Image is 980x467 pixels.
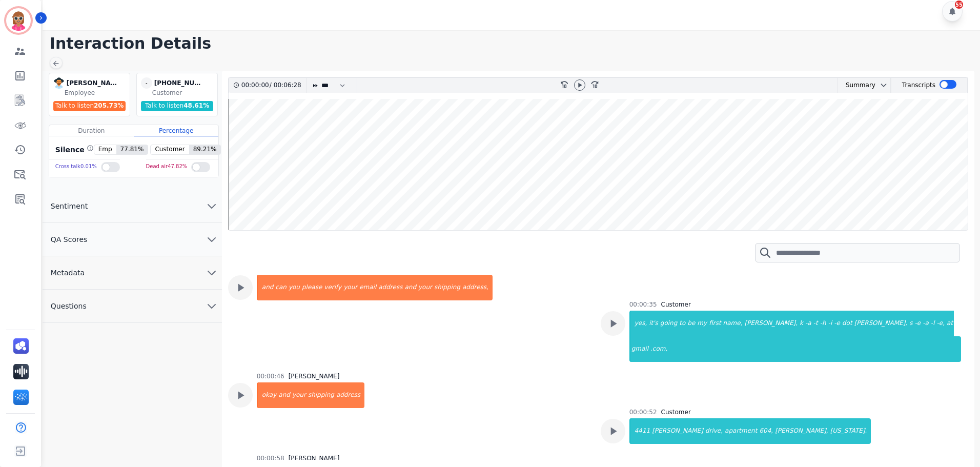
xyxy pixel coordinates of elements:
[289,372,340,380] div: [PERSON_NAME]
[116,145,148,154] span: 77.81 %
[774,418,829,444] div: [PERSON_NAME],
[377,275,403,300] div: address
[277,382,291,408] div: and
[946,311,954,336] div: at
[704,418,724,444] div: drive,
[649,336,961,362] div: .com,
[880,81,888,89] svg: chevron down
[152,89,215,97] div: Customer
[686,311,696,336] div: be
[461,275,493,300] div: address,
[833,311,841,336] div: -e
[55,159,97,174] div: Cross talk 0.01 %
[875,81,888,89] button: chevron down
[272,78,300,93] div: 00:06:28
[804,311,812,336] div: -a
[141,101,214,111] div: Talk to listen
[758,418,774,444] div: 604,
[53,145,94,155] div: Silence
[913,311,922,336] div: -e
[403,275,417,300] div: and
[651,418,704,444] div: [PERSON_NAME]
[841,311,853,336] div: dot
[43,234,96,245] span: QA Scores
[67,77,118,89] div: [PERSON_NAME]
[206,267,218,279] svg: chevron down
[50,34,980,53] h1: Interaction Details
[274,275,288,300] div: can
[291,382,307,408] div: your
[43,268,93,278] span: Metadata
[301,275,323,300] div: please
[53,101,126,111] div: Talk to listen
[922,311,930,336] div: -a
[307,382,335,408] div: shipping
[838,78,875,93] div: Summary
[134,125,218,136] div: Percentage
[289,454,340,462] div: [PERSON_NAME]
[708,311,722,336] div: first
[853,311,909,336] div: [PERSON_NAME],
[241,78,270,93] div: 00:00:00
[206,233,218,246] svg: chevron down
[206,300,218,312] svg: chevron down
[433,275,461,300] div: shipping
[257,372,284,380] div: 00:00:46
[146,159,188,174] div: Dead air 47.82 %
[94,145,116,154] span: Emp
[154,77,206,89] div: [PHONE_NUMBER]
[930,311,936,336] div: -l
[288,275,301,300] div: you
[829,418,871,444] div: [US_STATE].
[258,275,275,300] div: and
[43,301,95,311] span: Questions
[630,336,649,362] div: gmail
[630,418,651,444] div: 4411
[258,382,278,408] div: okay
[43,290,222,323] button: Questions chevron down
[94,102,124,109] span: 205.73 %
[335,382,364,408] div: address
[6,8,31,33] img: Bordered avatar
[206,200,218,212] svg: chevron down
[819,311,827,336] div: -h
[43,190,222,223] button: Sentiment chevron down
[812,311,819,336] div: -t
[902,78,935,93] div: Transcripts
[43,256,222,290] button: Metadata chevron down
[722,311,744,336] div: name,
[183,102,209,109] span: 48.61 %
[743,311,799,336] div: [PERSON_NAME],
[648,311,659,336] div: it's
[141,77,152,89] span: -
[799,311,804,336] div: k
[696,311,708,336] div: my
[629,408,657,416] div: 00:00:52
[908,311,913,336] div: s
[661,300,691,309] div: Customer
[659,311,679,336] div: going
[936,311,946,336] div: -e,
[827,311,833,336] div: -i
[678,311,686,336] div: to
[630,311,648,336] div: yes,
[417,275,433,300] div: your
[323,275,342,300] div: verify
[955,1,963,9] div: 55
[257,454,284,462] div: 00:00:58
[358,275,377,300] div: email
[189,145,221,154] span: 89.21 %
[151,145,189,154] span: Customer
[49,125,134,136] div: Duration
[342,275,358,300] div: your
[724,418,758,444] div: apartment
[629,300,657,309] div: 00:00:35
[241,78,304,93] div: /
[43,223,222,256] button: QA Scores chevron down
[661,408,691,416] div: Customer
[43,201,96,211] span: Sentiment
[65,89,128,97] div: Employee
